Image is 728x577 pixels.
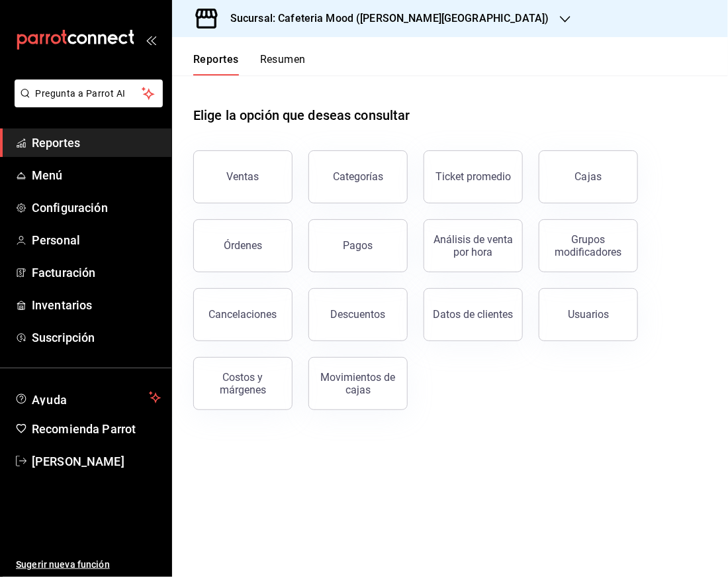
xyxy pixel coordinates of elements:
h1: Elige la opción que deseas consultar [193,105,410,125]
a: Cajas [539,150,638,203]
span: Personal [32,231,161,249]
span: Inventarios [32,296,161,314]
button: Ticket promedio [424,150,523,203]
button: Reportes [193,53,239,76]
span: Ayuda [32,390,144,405]
button: Categorías [308,150,408,203]
div: Pagos [343,239,373,252]
span: Sugerir nueva función [16,558,161,572]
button: Costos y márgenes [193,357,293,410]
button: Grupos modificadores [539,219,638,272]
div: Análisis de venta por hora [432,233,514,258]
div: Categorías [333,170,383,183]
h3: Sucursal: Cafeteria Mood ([PERSON_NAME][GEOGRAPHIC_DATA]) [220,11,549,26]
div: Usuarios [568,308,609,321]
span: Reportes [32,134,161,152]
div: Descuentos [331,308,386,321]
span: Recomienda Parrot [32,420,161,438]
span: Configuración [32,199,161,217]
button: Órdenes [193,219,293,272]
span: Facturación [32,264,161,282]
button: open_drawer_menu [146,34,156,45]
span: [PERSON_NAME] [32,452,161,470]
button: Movimientos de cajas [308,357,408,410]
button: Cancelaciones [193,288,293,341]
button: Análisis de venta por hora [424,219,523,272]
button: Resumen [260,53,306,76]
button: Pregunta a Parrot AI [15,79,163,107]
div: Órdenes [224,239,262,252]
div: navigation tabs [193,53,306,76]
button: Descuentos [308,288,408,341]
div: Cancelaciones [209,308,277,321]
div: Ticket promedio [435,170,511,183]
div: Grupos modificadores [547,233,629,258]
div: Cajas [575,169,602,185]
a: Pregunta a Parrot AI [9,96,163,110]
div: Costos y márgenes [202,371,284,396]
div: Datos de clientes [433,308,514,321]
button: Datos de clientes [424,288,523,341]
div: Ventas [227,170,259,183]
button: Ventas [193,150,293,203]
span: Suscripción [32,329,161,346]
span: Menú [32,166,161,184]
button: Usuarios [539,288,638,341]
span: Pregunta a Parrot AI [36,87,142,101]
div: Movimientos de cajas [317,371,399,396]
button: Pagos [308,219,408,272]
